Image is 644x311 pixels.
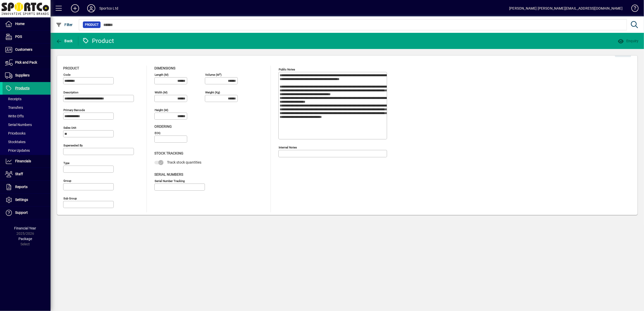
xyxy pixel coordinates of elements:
[155,73,169,76] mat-label: Length (m)
[15,86,30,90] span: Products
[3,18,51,30] a: Home
[279,146,297,149] mat-label: Internal Notes
[51,36,78,45] app-page-header-button: Back
[155,131,160,135] mat-label: EOQ
[63,66,79,70] span: Product
[63,144,83,147] mat-label: Superseded by
[154,124,172,128] span: Ordering
[155,91,168,94] mat-label: Width (m)
[15,60,37,64] span: Pick and Pack
[3,43,51,56] a: Customers
[3,129,51,138] a: Pricebooks
[15,22,25,26] span: Home
[63,161,69,165] mat-label: Type
[205,73,222,76] mat-label: Volume (m )
[14,226,36,230] span: Financial Year
[509,4,623,12] div: [PERSON_NAME] [PERSON_NAME][EMAIL_ADDRESS][DOMAIN_NAME]
[15,35,22,39] span: POS
[18,237,32,241] span: Package
[3,120,51,129] a: Serial Numbers
[154,66,175,70] span: Dimensions
[5,114,24,118] span: Write Offs
[63,73,70,76] mat-label: Code
[3,138,51,146] a: Stocktakes
[63,91,78,94] mat-label: Description
[83,4,99,13] button: Profile
[63,197,77,200] mat-label: Sub group
[3,155,51,168] a: Financials
[56,23,73,27] span: Filter
[5,131,26,135] span: Pricebooks
[3,181,51,193] a: Reports
[5,140,26,144] span: Stocktakes
[167,160,201,164] span: Track stock quantities
[205,91,220,94] mat-label: Weight (Kg)
[5,97,21,101] span: Receipts
[15,47,32,51] span: Customers
[15,159,31,163] span: Financials
[3,206,51,219] a: Support
[63,179,71,183] mat-label: Group
[628,1,638,17] a: Knowledge Base
[15,211,28,215] span: Support
[154,172,183,176] span: Serial Numbers
[155,179,185,183] mat-label: Serial Number tracking
[63,126,76,129] mat-label: Sales unit
[15,73,30,77] span: Suppliers
[3,112,51,120] a: Write Offs
[63,108,85,112] mat-label: Primary barcode
[5,106,23,110] span: Transfers
[85,22,99,27] span: Product
[279,68,295,71] mat-label: Public Notes
[3,69,51,82] a: Suppliers
[3,95,51,103] a: Receipts
[3,168,51,180] a: Staff
[55,36,74,45] button: Back
[55,20,74,29] button: Filter
[99,4,118,12] div: Sportco Ltd
[5,148,30,152] span: Price Updates
[3,194,51,206] a: Settings
[15,198,28,202] span: Settings
[3,146,51,155] a: Price Updates
[3,56,51,69] a: Pick and Pack
[82,37,114,45] div: Product
[154,151,183,155] span: Stock Tracking
[615,48,631,57] button: Edit
[3,31,51,43] a: POS
[15,185,28,189] span: Reports
[67,4,83,13] button: Add
[219,72,221,75] sup: 3
[56,39,73,43] span: Back
[3,103,51,112] a: Transfers
[5,123,32,127] span: Serial Numbers
[15,172,23,176] span: Staff
[155,108,168,112] mat-label: Height (m)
